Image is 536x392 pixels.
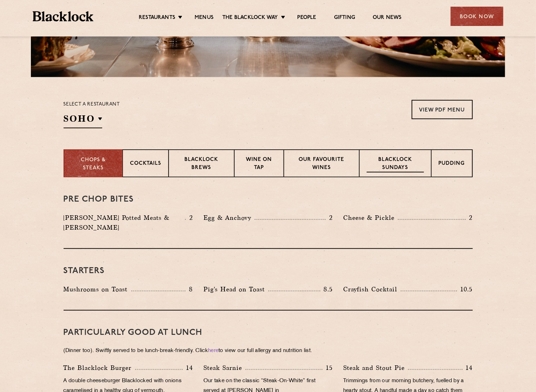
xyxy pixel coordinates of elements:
p: Blacklock Brews [176,156,227,173]
h3: Starters [64,266,473,276]
p: Crayfish Cocktail [343,284,401,294]
p: 8 [185,285,193,294]
h3: Pre Chop Bites [64,195,473,204]
p: The Blacklock Burger [64,363,135,373]
p: Chops & Steaks [71,156,115,172]
h2: SOHO [64,113,102,128]
a: People [298,14,316,22]
p: Steak and Stout Pie [343,363,408,373]
p: (Dinner too). Swiftly served to be lunch-break-friendly. Click to view our full allergy and nutri... [64,346,473,356]
p: 8.5 [320,285,333,294]
a: Gifting [334,14,355,22]
p: 14 [183,363,193,372]
p: Cocktails [130,160,161,169]
a: View PDF Menu [412,100,473,119]
p: Pudding [439,160,465,169]
p: Steak Sarnie [203,363,246,373]
p: 14 [463,363,473,372]
p: Cheese & Pickle [343,213,398,223]
a: The Blacklock Way [222,14,278,22]
p: Blacklock Sundays [367,156,424,173]
img: BL_Textured_Logo-footer-cropped.svg [33,11,93,21]
p: 2 [466,213,473,222]
p: Wine on Tap [242,156,276,173]
p: 10.5 [457,285,472,294]
p: Mushrooms on Toast [64,284,131,294]
p: Egg & Anchovy [203,213,255,223]
p: 15 [322,363,333,372]
a: Menus [195,14,214,22]
a: Restaurants [139,14,175,22]
p: [PERSON_NAME] Potted Meats & [PERSON_NAME] [64,213,185,232]
p: 2 [326,213,333,222]
p: Our favourite wines [291,156,352,173]
p: Pig's Head on Toast [203,284,268,294]
p: Select a restaurant [64,100,120,109]
a: Our News [373,14,402,22]
a: here [208,348,218,353]
div: Book Now [451,7,503,26]
p: 2 [186,213,193,222]
h3: PARTICULARLY GOOD AT LUNCH [64,328,473,337]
